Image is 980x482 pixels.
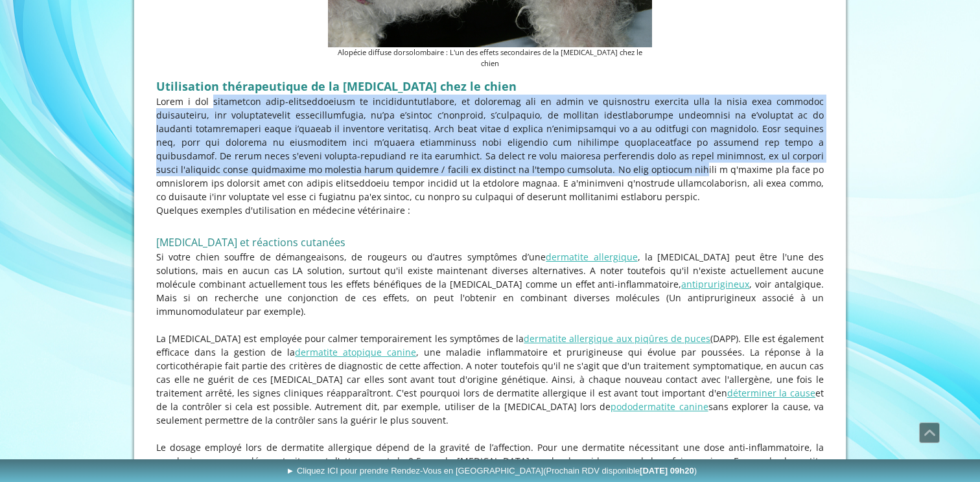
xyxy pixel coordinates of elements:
[543,466,697,476] span: (Prochain RDV disponible )
[640,466,694,476] b: [DATE] 09h20
[156,95,824,203] p: Lorem i dol sitametcon adip-elitseddoeiusm te incididuntutlabore, et doloremag ali en admin ve qu...
[920,423,939,442] span: Défiler vers le haut
[295,346,416,358] a: dermatite atopique canine
[524,332,710,345] a: dermatite allergique aux piqûres de puces
[546,251,637,263] a: dermatite allergique
[328,47,652,69] figcaption: Alopécie diffuse dorsolombaire : L'un des effets secondaires de la [MEDICAL_DATA] chez le chien
[156,235,345,249] span: [MEDICAL_DATA] et réactions cutanées
[156,203,824,217] p: Quelques exemples d'utilisation en médecine vétérinaire :
[727,387,815,399] a: déterminer la cause
[919,422,940,443] a: Défiler vers le haut
[156,78,517,94] span: Utilisation thérapeutique de la [MEDICAL_DATA] chez le chien
[156,250,824,318] p: Si votre chien souffre de démangeaisons, de rougeurs ou d’autres symptômes d’une , la [MEDICAL_DA...
[156,332,824,427] p: La [MEDICAL_DATA] est employée pour calmer temporairement les symptômes de la (DAPP). Elle est ég...
[681,278,749,290] a: antiprurigineux
[611,400,708,413] a: pododermatite canine
[286,466,697,476] span: ► Cliquez ICI pour prendre Rendez-Vous en [GEOGRAPHIC_DATA]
